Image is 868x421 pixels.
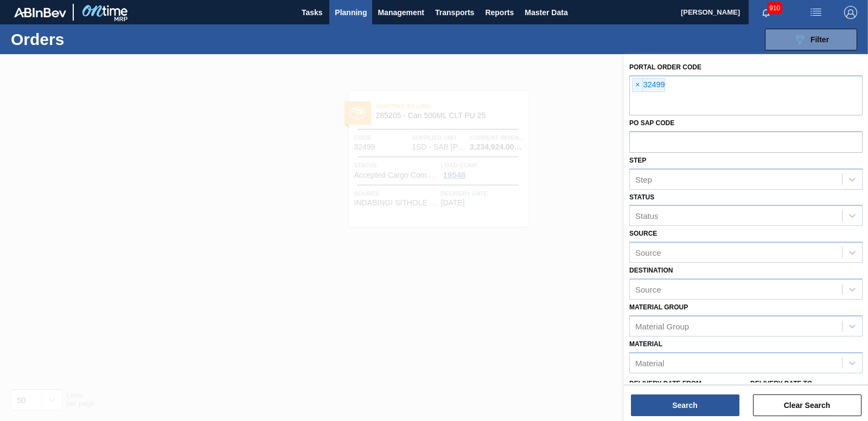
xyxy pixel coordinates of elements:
[633,79,643,92] span: ×
[765,29,857,50] button: Filter
[629,119,674,127] label: PO SAP Code
[629,157,646,164] label: Step
[629,230,657,237] label: Source
[629,193,654,201] label: Status
[810,35,829,44] span: Filter
[629,267,673,274] label: Destination
[635,321,689,331] div: Material Group
[635,174,652,184] div: Step
[14,8,66,17] img: TNhmsLtSVTkK8tSr43FrP2fwEKptu5GPRR3wAAAABJRU5ErkJggg==
[635,358,664,367] div: Material
[809,6,822,19] img: userActions
[635,248,661,257] div: Source
[300,6,324,19] span: Tasks
[629,340,662,348] label: Material
[635,211,659,221] div: Status
[435,6,474,19] span: Transports
[749,5,783,20] button: Notifications
[378,6,424,19] span: Management
[335,6,367,19] span: Planning
[632,78,665,92] div: 32499
[767,2,782,14] span: 910
[11,33,168,46] h1: Orders
[844,6,857,19] img: Logout
[629,380,701,387] label: Delivery Date from
[635,284,661,294] div: Source
[525,6,567,19] span: Master Data
[629,303,688,311] label: Material Group
[750,380,812,387] label: Delivery Date to
[485,6,514,19] span: Reports
[629,63,701,71] label: Portal Order Code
